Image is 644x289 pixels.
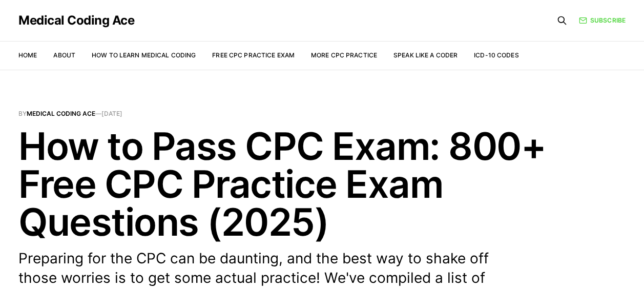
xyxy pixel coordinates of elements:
[53,51,75,59] a: About
[579,15,626,25] a: Subscribe
[101,110,122,117] time: [DATE]
[474,51,518,59] a: ICD-10 Codes
[18,111,626,117] span: By —
[18,14,134,27] a: Medical Coding Ace
[311,51,377,59] a: More CPC Practice
[27,110,95,117] a: Medical Coding Ace
[18,127,626,241] h1: How to Pass CPC Exam: 800+ Free CPC Practice Exam Questions (2025)
[212,51,295,59] a: Free CPC Practice Exam
[18,51,37,59] a: Home
[92,51,196,59] a: How to Learn Medical Coding
[393,51,458,59] a: Speak Like a Coder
